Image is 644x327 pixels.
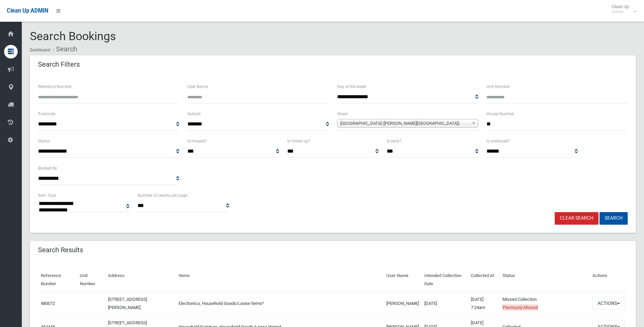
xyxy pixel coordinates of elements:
th: Status [500,268,590,292]
span: [GEOGRAPHIC_DATA] ([PERSON_NAME][GEOGRAPHIC_DATA]) [340,119,469,127]
span: Clean Up ADMIN [7,7,48,14]
td: [PERSON_NAME] [384,292,422,315]
label: Is missed? [187,137,207,145]
th: User Name [384,268,422,292]
th: Intended Collection Date [422,268,468,292]
span: Clean Up [608,4,636,14]
a: Dashboard [30,48,50,52]
label: Unit Number [486,83,510,90]
a: Clear Search [555,212,599,225]
th: Reference Number [38,268,77,292]
th: Unit Number [77,268,105,292]
label: Street [337,110,348,118]
span: Previously Missed [502,305,538,310]
label: Is follow up? [287,137,310,145]
label: Booked By [38,165,57,172]
td: Electronics, Household Goods/Loose Items* [176,292,383,315]
button: Search [600,212,628,225]
label: Item Type [38,192,56,199]
header: Search Results [30,243,91,257]
span: Search Bookings [30,29,116,43]
label: Suburb [187,110,201,118]
th: Address [105,268,176,292]
td: [DATE] [422,292,468,315]
td: Missed Collection [500,292,590,315]
a: 480072 [41,301,55,306]
header: Search Filters [30,58,88,71]
th: Collected At [468,268,499,292]
label: Is oversized? [486,137,510,145]
a: [STREET_ADDRESS][PERSON_NAME] [108,297,147,310]
label: Postcode [38,110,55,118]
td: [DATE] 7:24am [468,292,499,315]
label: Day of the week [337,83,366,90]
label: Status [38,137,50,145]
label: Is early? [387,137,402,145]
th: Items [176,268,383,292]
li: Search [51,43,77,55]
label: House Number [486,110,514,118]
small: Admin [612,9,629,14]
button: Actions [592,297,625,310]
label: Reference Number [38,83,72,90]
th: Actions [590,268,628,292]
label: Number of results per page [137,192,187,199]
label: User Name [187,83,208,90]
